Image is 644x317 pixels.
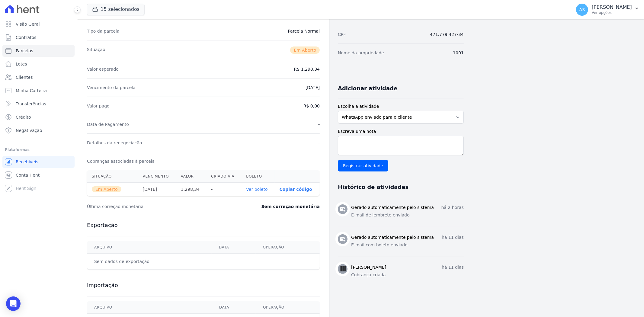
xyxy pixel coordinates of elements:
button: Copiar código [280,187,312,192]
th: Boleto [241,170,274,183]
span: Contratos [16,34,36,40]
p: [PERSON_NAME] [592,4,632,10]
th: - [206,183,241,196]
a: Lotes [2,58,75,70]
dt: Vencimento da parcela [87,85,136,91]
p: E-mail de lembrete enviado [351,212,464,218]
dt: Valor esperado [87,66,119,72]
th: Situação [87,170,138,183]
h3: Histórico de atividades [338,184,409,191]
a: Crédito [2,111,75,123]
span: Clientes [16,74,33,80]
dd: R$ 1.298,34 [294,66,320,72]
p: há 11 dias [442,234,464,241]
th: Vencimento [138,170,176,183]
dd: 471.779.427-34 [430,31,464,37]
dt: CPF [338,31,346,37]
h3: Importação [87,282,320,289]
dd: - [318,140,320,146]
dt: Detalhes da renegociação [87,140,142,146]
a: Clientes [2,71,75,83]
dt: Última correção monetária [87,203,225,210]
h3: Exportação [87,222,320,229]
span: Em Aberto [92,186,121,192]
dt: Cobranças associadas à parcela [87,158,155,164]
button: 15 selecionados [87,4,145,15]
span: Em Aberto [290,46,320,54]
th: Criado via [206,170,241,183]
th: Operação [256,241,320,254]
dd: Sem correção monetária [261,203,320,210]
p: Ver opções [592,10,632,15]
span: Transferências [16,101,46,107]
th: Valor [176,170,207,183]
span: AS [579,8,585,12]
dd: Parcela Normal [288,28,320,34]
dt: Data de Pagamento [87,121,129,127]
dt: Valor pago [87,103,110,109]
input: Registrar atividade [338,160,388,171]
a: Parcelas [2,45,75,57]
th: Data [212,241,255,254]
div: Open Intercom Messenger [6,296,21,311]
p: E-mail com boleto enviado [351,242,464,248]
dt: Nome da propriedade [338,50,384,56]
a: Contratos [2,31,75,43]
h3: [PERSON_NAME] [351,264,386,271]
a: Minha Carteira [2,85,75,97]
span: Recebíveis [16,159,38,165]
a: Negativação [2,124,75,136]
span: Lotes [16,61,27,67]
dt: Situação [87,46,105,54]
span: Visão Geral [16,21,40,27]
dd: - [318,121,320,127]
th: [DATE] [138,183,176,196]
dt: Tipo da parcela [87,28,120,34]
th: Arquivo [87,301,212,314]
a: Transferências [2,98,75,110]
div: Plataformas [5,146,72,153]
span: Conta Hent [16,172,40,178]
span: Crédito [16,114,31,120]
span: Negativação [16,127,42,133]
h3: Adicionar atividade [338,85,397,92]
dd: [DATE] [306,85,320,91]
a: Ver boleto [246,187,268,192]
th: Arquivo [87,241,212,254]
th: Data [212,301,256,314]
span: Parcelas [16,48,33,54]
p: há 2 horas [441,204,464,211]
span: Minha Carteira [16,88,47,94]
dd: 1001 [453,50,464,56]
button: AS [PERSON_NAME] Ver opções [571,1,644,18]
h3: Gerado automaticamente pelo sistema [351,204,434,211]
label: Escreva uma nota [338,128,464,135]
p: há 11 dias [442,264,464,271]
p: Cobrança criada [351,272,464,278]
th: 1.298,34 [176,183,207,196]
a: Recebíveis [2,156,75,168]
a: Conta Hent [2,169,75,181]
h3: Gerado automaticamente pelo sistema [351,234,434,241]
td: Sem dados de exportação [87,254,212,270]
dd: R$ 0,00 [303,103,320,109]
th: Operação [256,301,320,314]
a: Visão Geral [2,18,75,30]
label: Escolha a atividade [338,103,464,110]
